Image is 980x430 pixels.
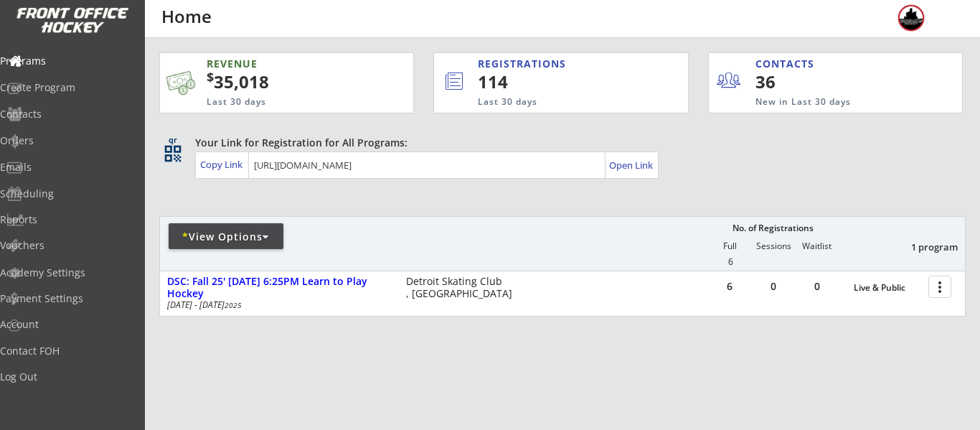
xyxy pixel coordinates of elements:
[609,155,654,175] a: Open Link
[609,159,654,172] div: Open Link
[167,276,391,300] div: DSC: Fall 25' [DATE] 6:25PM Learn to Play Hockey
[207,96,349,108] div: Last 30 days
[225,300,242,310] em: 2025
[162,143,184,164] button: qr_code
[755,57,821,71] div: CONTACTS
[207,70,368,94] div: 35,018
[709,257,752,267] div: 6
[406,276,519,300] div: Detroit Skating Club , [GEOGRAPHIC_DATA]
[755,70,844,94] div: 36
[752,241,795,251] div: Sessions
[752,281,795,291] div: 0
[755,96,895,108] div: New in Last 30 days
[728,223,817,233] div: No. of Registrations
[478,70,639,94] div: 114
[169,230,283,244] div: View Options
[795,241,838,251] div: Waitlist
[883,240,958,253] div: 1 program
[854,283,921,293] div: Live & Public
[478,96,628,108] div: Last 30 days
[200,158,245,171] div: Copy Link
[195,136,921,150] div: Your Link for Registration for All Programs:
[207,68,214,85] sup: $
[478,57,625,71] div: REGISTRATIONS
[708,241,751,251] div: Full
[928,276,951,298] button: more_vert
[167,301,387,309] div: [DATE] - [DATE]
[164,136,181,145] div: qr
[708,281,751,291] div: 6
[207,57,349,71] div: REVENUE
[796,281,839,291] div: 0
